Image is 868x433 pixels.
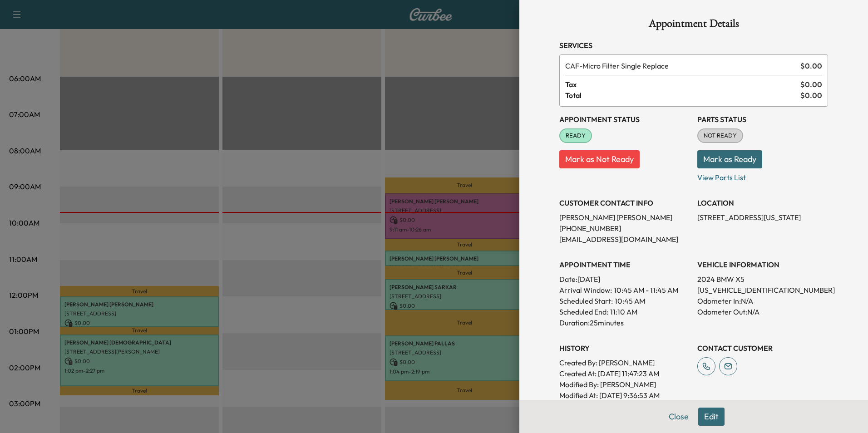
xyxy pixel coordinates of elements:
p: Odometer In: N/A [697,295,828,306]
h3: Appointment Status [559,114,690,125]
h3: APPOINTMENT TIME [559,259,690,270]
span: NOT READY [698,131,742,140]
p: [PERSON_NAME] [PERSON_NAME] [559,212,690,223]
p: Modified At : [DATE] 9:36:53 AM [559,390,690,401]
span: Tax [565,79,800,90]
button: Mark as Ready [697,150,762,168]
p: [US_VEHICLE_IDENTIFICATION_NUMBER] [697,285,828,295]
p: Duration: 25 minutes [559,317,690,328]
p: [STREET_ADDRESS][US_STATE] [697,212,828,223]
p: Scheduled End: [559,306,608,317]
h3: Services [559,40,828,51]
span: Micro Filter Single Replace [565,60,797,71]
span: Total [565,90,800,101]
span: $ 0.00 [800,60,822,71]
h3: Parts Status [697,114,828,125]
p: View Parts List [697,168,828,183]
p: [EMAIL_ADDRESS][DOMAIN_NAME] [559,234,690,245]
h3: LOCATION [697,197,828,208]
p: Arrival Window: [559,285,690,295]
span: 10:45 AM - 11:45 AM [614,285,678,295]
span: $ 0.00 [800,79,822,90]
button: Mark as Not Ready [559,150,640,168]
button: Edit [698,408,725,426]
p: Date: [DATE] [559,274,690,285]
p: Odometer Out: N/A [697,306,828,317]
h3: CUSTOMER CONTACT INFO [559,197,690,208]
p: Created At : [DATE] 11:47:23 AM [559,368,690,379]
p: [PHONE_NUMBER] [559,223,690,234]
p: Modified By : [PERSON_NAME] [559,379,690,390]
h3: CONTACT CUSTOMER [697,343,828,354]
span: READY [560,131,591,140]
p: 11:10 AM [610,306,637,317]
h1: Appointment Details [559,18,828,33]
h3: VEHICLE INFORMATION [697,259,828,270]
p: 2024 BMW X5 [697,274,828,285]
p: Scheduled Start: [559,295,613,306]
span: $ 0.00 [800,90,822,101]
h3: History [559,343,690,354]
p: Created By : [PERSON_NAME] [559,357,690,368]
p: 10:45 AM [615,295,645,306]
button: Close [663,408,695,426]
